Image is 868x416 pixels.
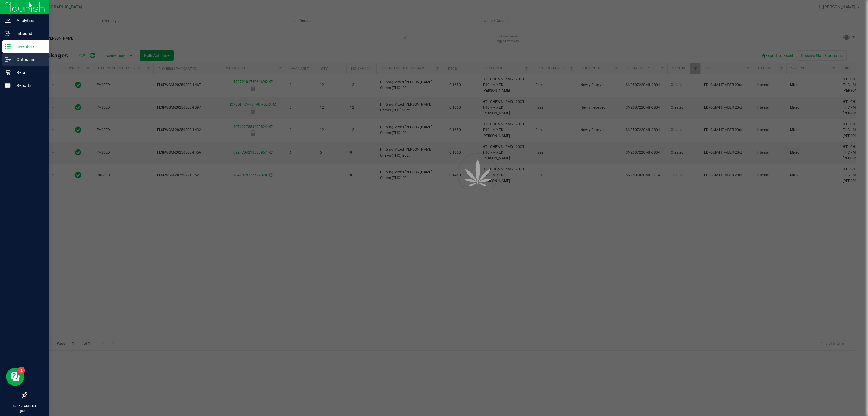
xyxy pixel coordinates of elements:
[6,368,24,386] iframe: Resource center
[11,43,47,50] p: Inventory
[11,17,47,24] p: Analytics
[11,69,47,76] p: Retail
[11,82,47,89] p: Reports
[18,367,25,374] iframe: Resource center unread badge
[5,43,11,50] inline-svg: Inventory
[3,403,47,409] p: 08:52 AM EDT
[5,69,11,75] inline-svg: Retail
[11,56,47,63] p: Outbound
[5,82,11,88] inline-svg: Reports
[5,18,11,24] inline-svg: Analytics
[5,30,11,37] inline-svg: Inbound
[5,56,11,62] inline-svg: Outbound
[11,30,47,37] p: Inbound
[3,409,47,413] p: [DATE]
